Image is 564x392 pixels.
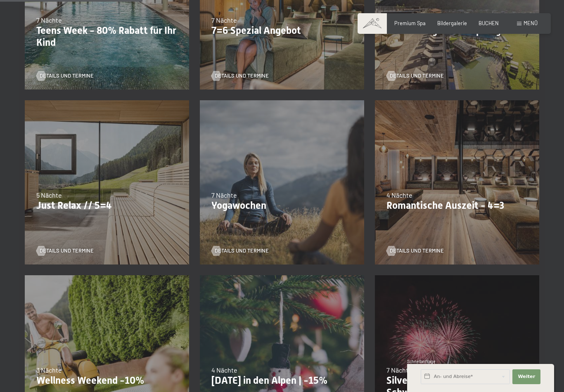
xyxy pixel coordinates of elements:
[390,72,444,80] span: Details und Termine
[211,200,353,212] p: Yogawochen
[386,366,412,374] span: 7 Nächte
[215,72,269,80] span: Details und Termine
[479,20,499,26] a: BUCHEN
[215,247,269,255] span: Details und Termine
[211,191,237,199] span: 7 Nächte
[36,16,62,24] span: 7 Nächte
[36,72,94,80] a: Details und Termine
[386,72,444,80] a: Details und Termine
[36,247,94,255] a: Details und Termine
[36,191,62,199] span: 5 Nächte
[512,369,540,384] button: Weiter
[36,25,178,49] p: Teens Week - 80% Rabatt für Ihr Kind
[211,366,237,374] span: 4 Nächte
[211,375,353,387] p: [DATE] in den Alpen | -15%
[386,191,412,199] span: 4 Nächte
[36,200,178,212] p: Just Relax // 5=4
[394,20,426,26] a: Premium Spa
[211,25,353,37] p: 7=6 Spezial Angebot
[390,247,444,255] span: Details und Termine
[40,72,94,80] span: Details und Termine
[211,247,269,255] a: Details und Termine
[211,16,237,24] span: 7 Nächte
[36,366,62,374] span: 3 Nächte
[386,247,444,255] a: Details und Termine
[518,373,535,380] span: Weiter
[407,359,436,364] span: Schnellanfrage
[524,20,538,26] span: Menü
[40,247,94,255] span: Details und Termine
[36,375,178,387] p: Wellness Weekend -10%
[211,72,269,80] a: Details und Termine
[437,20,467,26] a: Bildergalerie
[386,200,528,212] p: Romantische Auszeit - 4=3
